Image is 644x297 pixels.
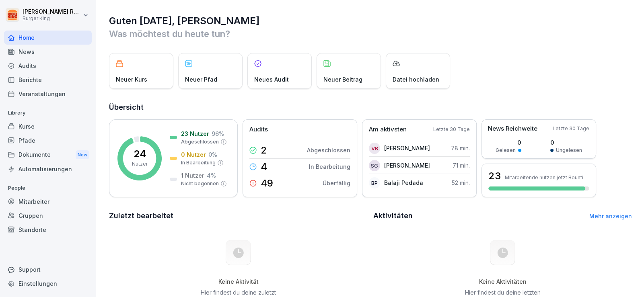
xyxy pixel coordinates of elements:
[132,160,148,168] p: Nutzer
[393,75,439,84] p: Datei hochladen
[134,149,146,159] p: 24
[4,119,92,133] a: Kurse
[462,278,543,285] h5: Keine Aktivitäten
[550,138,582,147] p: 0
[309,162,350,171] p: In Bearbeitung
[109,14,632,27] h1: Guten [DATE], [PERSON_NAME]
[496,147,516,154] p: Gelesen
[384,178,423,187] p: Balaji Pedada
[369,125,407,134] p: Am aktivsten
[254,75,289,84] p: Neues Audit
[496,138,521,147] p: 0
[185,75,217,84] p: Neuer Pfad
[212,129,224,138] p: 96 %
[4,262,92,277] div: Support
[198,278,279,285] h5: Keine Aktivität
[488,169,501,183] h3: 23
[369,160,380,171] div: SG
[261,162,267,172] p: 4
[249,125,268,134] p: Audits
[4,107,92,119] p: Library
[553,125,589,132] p: Letzte 30 Tage
[4,195,92,209] a: Mitarbeiter
[4,147,92,162] div: Dokumente
[181,171,204,180] p: 1 Nutzer
[4,209,92,223] a: Gruppen
[181,180,219,187] p: Nicht begonnen
[589,213,632,219] a: Mehr anzeigen
[433,126,470,133] p: Letzte 30 Tage
[109,102,632,113] h2: Übersicht
[4,277,92,291] a: Einstellungen
[181,150,206,159] p: 0 Nutzer
[323,75,362,84] p: Neuer Beitrag
[261,145,267,155] p: 2
[4,223,92,237] a: Standorte
[116,75,147,84] p: Neuer Kurs
[369,177,380,188] div: BP
[4,182,92,195] p: People
[4,133,92,147] a: Pfade
[4,87,92,101] a: Veranstaltungen
[453,161,470,170] p: 71 min.
[488,124,537,133] p: News Reichweite
[208,150,217,159] p: 0 %
[4,59,92,73] a: Audits
[76,150,89,160] div: New
[4,73,92,87] a: Berichte
[109,27,632,40] p: Was möchtest du heute tun?
[23,8,81,15] p: [PERSON_NAME] Rohrich
[109,210,368,221] h2: Zuletzt bearbeitet
[207,171,216,180] p: 4 %
[556,147,582,154] p: Ungelesen
[23,16,81,21] p: Burger King
[181,159,216,166] p: In Bearbeitung
[384,161,430,170] p: [PERSON_NAME]
[4,31,92,45] a: Home
[181,129,209,138] p: 23 Nutzer
[307,146,350,154] p: Abgeschlossen
[373,210,413,221] h2: Aktivitäten
[181,138,219,145] p: Abgeschlossen
[323,179,350,187] p: Überfällig
[505,174,583,180] p: Mitarbeitende nutzen jetzt Bounti
[4,45,92,59] a: News
[451,144,470,152] p: 78 min.
[4,162,92,176] a: Automatisierungen
[452,178,470,187] p: 52 min.
[369,143,380,154] div: VB
[261,178,273,188] p: 49
[384,144,430,152] p: [PERSON_NAME]
[4,147,92,162] a: DokumenteNew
